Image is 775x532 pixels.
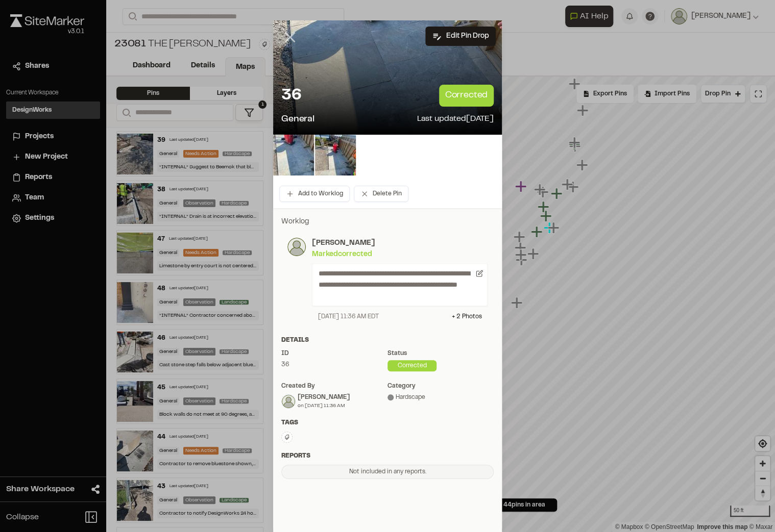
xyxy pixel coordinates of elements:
div: corrected [387,360,437,371]
div: Reports [281,451,494,461]
img: file [273,135,314,175]
div: [DATE] 11:36 AM EDT [318,312,379,321]
p: General [281,113,314,126]
div: + 2 Photo s [451,312,481,321]
button: Edit Tags [281,432,293,443]
img: Miles Holland [282,395,295,408]
div: Not included in any reports. [281,465,494,479]
div: ID [281,349,387,358]
p: 36 [281,86,301,106]
img: file [315,135,356,175]
p: Worklog [281,216,494,227]
div: category [387,382,494,391]
div: Marked corrected [312,249,372,260]
div: [PERSON_NAME] [298,393,350,402]
div: Details [281,336,494,345]
div: Hardscape [387,393,494,402]
div: Status [387,349,494,358]
p: corrected [439,85,494,107]
button: Delete Pin [354,186,408,202]
p: [PERSON_NAME] [312,238,488,249]
img: photo [287,238,306,256]
div: Created by [281,382,387,391]
p: Last updated [DATE] [417,113,494,126]
div: 36 [281,360,387,369]
div: Tags [281,418,494,427]
button: Add to Worklog [279,186,350,202]
div: on [DATE] 11:36 AM [298,402,350,410]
